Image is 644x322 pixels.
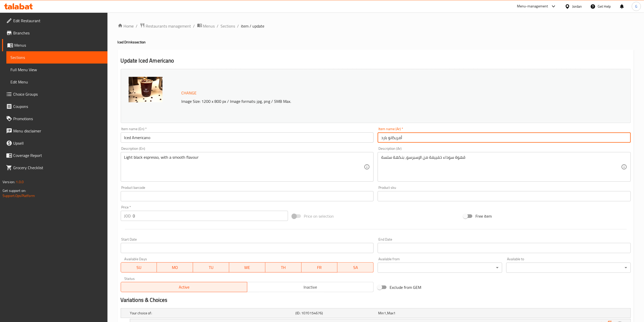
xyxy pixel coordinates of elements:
a: Edit Menu [6,76,107,88]
span: Version: [3,179,15,185]
span: Free item [475,213,492,219]
span: Coverage Report [13,152,103,158]
span: Menus [14,42,103,48]
button: Inactive [247,282,374,292]
button: SU [121,262,157,273]
button: Active [121,282,247,292]
span: SU [123,264,155,271]
li: / [237,23,239,29]
span: WE [231,264,263,271]
span: Menus [203,23,215,29]
span: 1.0.0 [16,179,24,185]
a: Promotions [2,113,107,125]
span: Active [123,283,245,291]
span: Grocery Checklist [13,165,103,171]
li: / [193,23,195,29]
span: Get support on: [3,187,26,194]
span: Menu disclaimer [13,128,103,134]
span: 1 [393,310,395,316]
span: Restaurants management [146,23,191,29]
button: WE [229,262,265,273]
a: Sections [221,23,235,29]
a: Branches [2,27,107,39]
div: ​ [378,263,502,273]
a: Full Menu View [6,64,107,76]
span: Min [378,310,384,316]
a: Coupons [2,100,107,113]
span: Change [182,89,197,97]
p: Image Size: 1200 x 800 px / Image formats: jpg, png / 5MB Max. [180,98,550,104]
button: FR [302,262,338,273]
img: mmw_638881896066974044 [129,77,162,102]
textarea: قهوة سوداء خفييفة من الإسبرسو، بنكهة سلسة [381,155,621,179]
h2: Variations & Choices [121,296,631,304]
a: Restaurants management [140,23,191,29]
a: Menus [2,39,107,51]
a: Menu disclaimer [2,125,107,137]
input: Please enter product sku [378,191,631,201]
input: Enter name Ar [378,132,631,143]
a: Choice Groups [2,88,107,100]
h5: (ID: 1070154676) [295,311,376,316]
div: ​ [506,263,631,273]
li: / [136,23,138,29]
div: , [378,311,459,316]
input: Please enter product barcode [121,191,374,201]
span: Edit Menu [10,79,103,85]
a: Grocery Checklist [2,162,107,174]
li: / [217,23,219,29]
span: Coupons [13,103,103,109]
textarea: Light black espresso, with a smooth flavour [124,155,364,179]
input: Please enter price [133,211,288,221]
span: Price on selection [304,213,334,219]
span: Max [387,310,393,316]
span: TH [267,264,299,271]
h2: Update Iced Americano [121,57,631,65]
span: Branches [13,30,103,36]
nav: breadcrumb [118,23,634,29]
div: Jordan [572,4,582,9]
span: MO [159,264,191,271]
span: Inactive [249,283,372,291]
a: Sections [6,51,107,64]
span: Exclude from GEM [390,284,421,290]
span: SA [339,264,372,271]
button: MO [157,262,193,273]
h5: Your choice of: [130,311,294,316]
a: Home [118,23,134,29]
span: item / update [241,23,265,29]
span: Sections [10,54,103,60]
span: G [635,4,637,9]
button: SA [337,262,374,273]
span: Choice Groups [13,91,103,97]
div: Menu-management [517,3,548,9]
span: 1 [384,310,386,316]
input: Enter name En [121,132,374,143]
span: Promotions [13,116,103,122]
a: Support.OpsPlatform [3,192,35,199]
button: TU [193,262,229,273]
a: Menus [197,23,215,29]
a: Edit Restaurant [2,15,107,27]
span: Upsell [13,140,103,146]
span: Full Menu View [10,67,103,73]
button: Change [180,88,199,98]
p: JOD [124,213,131,219]
a: Upsell [2,137,107,149]
span: Edit Restaurant [13,18,103,24]
button: TH [265,262,302,273]
span: FR [304,264,336,271]
h4: Iced Drinks section [118,40,634,45]
span: TU [195,264,227,271]
div: Expand [121,308,631,318]
a: Coverage Report [2,149,107,162]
